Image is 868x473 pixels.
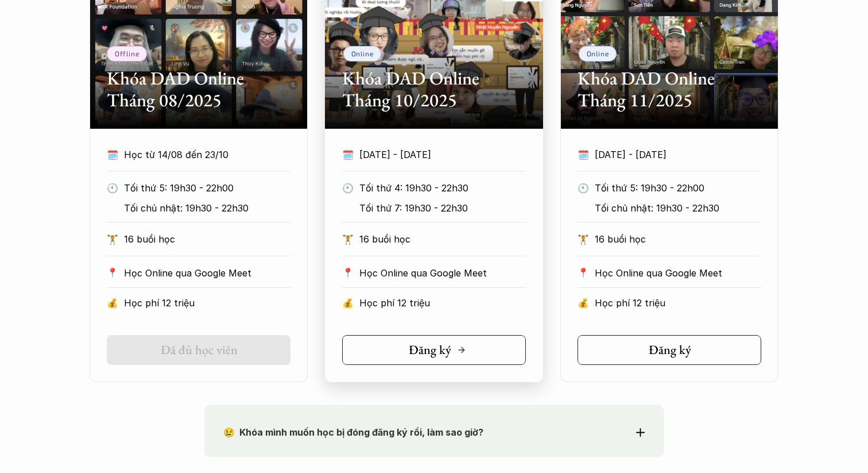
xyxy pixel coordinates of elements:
h5: Đã đủ học viên [161,343,238,357]
p: Học Online qua Google Meet [595,264,761,282]
p: 📍 [342,267,354,278]
p: 🏋️ [578,230,589,248]
p: 📍 [578,267,589,278]
p: Học Online qua Google Meet [359,264,526,282]
p: Tối thứ 5: 19h30 - 22h00 [595,179,755,197]
p: 🕙 [342,179,354,197]
p: 📍 [107,267,118,278]
p: 🏋️ [342,230,354,248]
p: [DATE] - [DATE] [595,146,761,163]
h2: Khóa DAD Online Tháng 11/2025 [578,67,761,111]
p: Học Online qua Google Meet [124,264,290,282]
p: Tối thứ 4: 19h30 - 22h30 [359,179,520,197]
p: [DATE] - [DATE] [359,146,526,163]
p: 💰 [342,294,354,312]
h2: Khóa DAD Online Tháng 08/2025 [107,67,290,111]
h5: Đăng ký [649,343,691,357]
p: Học phí 12 triệu [359,294,526,312]
a: Đăng ký [342,335,526,365]
p: Offline [115,49,139,57]
p: 💰 [107,294,118,312]
p: Online [351,49,374,57]
p: Học phí 12 triệu [595,294,761,312]
p: 🗓️ [107,146,118,163]
p: 16 buổi học [359,230,526,248]
p: 🗓️ [578,146,589,163]
p: Tối chủ nhật: 19h30 - 22h30 [124,199,284,217]
h5: Đăng ký [409,343,451,357]
p: Online [587,49,609,57]
p: 16 buổi học [124,230,290,248]
p: 🕙 [107,179,118,197]
p: 🗓️ [342,146,354,163]
p: Tối chủ nhật: 19h30 - 22h30 [595,199,755,217]
h2: Khóa DAD Online Tháng 10/2025 [342,67,526,111]
a: Đăng ký [578,335,761,365]
p: Tối thứ 7: 19h30 - 22h30 [359,199,520,217]
p: Học phí 12 triệu [124,294,290,312]
p: 💰 [578,294,589,312]
p: 🕙 [578,179,589,197]
strong: 😢 Khóa mình muốn học bị đóng đăng ký rồi, làm sao giờ? [223,426,483,438]
p: 16 buổi học [595,230,761,248]
p: Tối thứ 5: 19h30 - 22h00 [124,179,284,197]
p: 🏋️ [107,230,118,248]
p: Học từ 14/08 đến 23/10 [124,146,290,163]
